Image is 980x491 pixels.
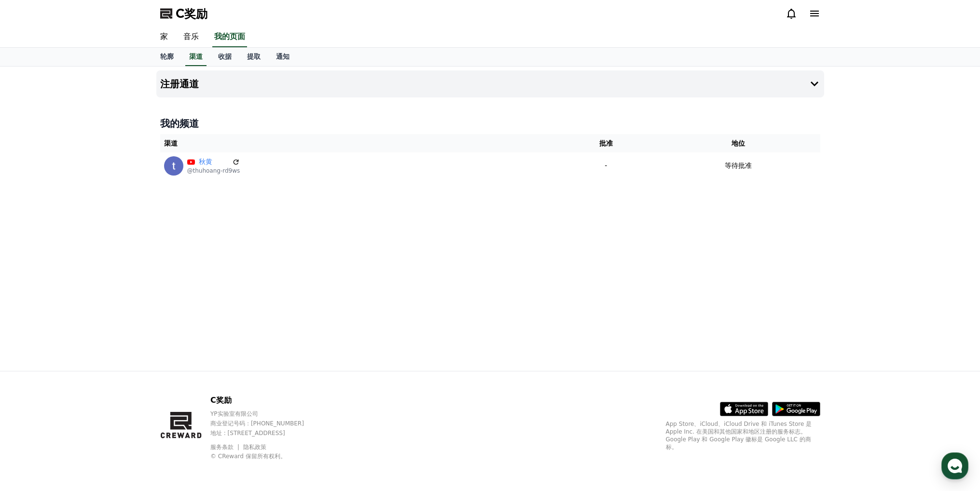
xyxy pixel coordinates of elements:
[210,396,232,405] font: C奖励
[210,420,304,427] font: 商业登记号码：[PHONE_NUMBER]
[725,162,752,169] font: 等待批准
[160,78,199,90] font: 注册通道
[239,48,268,66] a: 提取
[268,48,297,66] a: 通知
[732,139,745,147] font: 地位
[164,139,178,147] font: 渠道
[160,118,199,129] font: 我的频道
[187,167,240,174] font: @thuhoang-rd9ws
[210,430,285,436] font: 地址 : [STREET_ADDRESS]
[218,53,232,60] font: 收据
[210,410,258,417] font: YP实验室有限公司
[156,70,824,97] button: 注册通道
[210,444,241,450] a: 服务条款
[160,6,207,21] a: C奖励
[210,444,234,450] font: 服务条款
[212,27,247,47] a: 我的页面
[199,157,229,167] a: 秋黄
[152,48,181,66] a: 轮廓
[176,27,207,47] a: 音乐
[164,156,183,176] img: 秋黄
[666,421,812,450] font: App Store、iCloud、iCloud Drive 和 iTunes Store 是 Apple Inc. 在美国和其他国家和地区注册的服务标志。Google Play 和 Google...
[199,158,212,165] font: 秋黄
[214,32,245,41] font: 我的页面
[152,27,176,47] a: 家
[210,453,286,460] font: © CReward 保留所有权利。
[210,48,239,66] a: 收据
[276,53,290,60] font: 通知
[185,48,207,66] a: 渠道
[160,32,168,41] font: 家
[605,162,607,169] font: -
[247,53,261,60] font: 提取
[160,53,174,60] font: 轮廓
[183,32,199,41] font: 音乐
[599,139,613,147] font: 批准
[176,7,207,20] font: C奖励
[189,53,203,60] font: 渠道
[243,444,266,450] a: 隐私政策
